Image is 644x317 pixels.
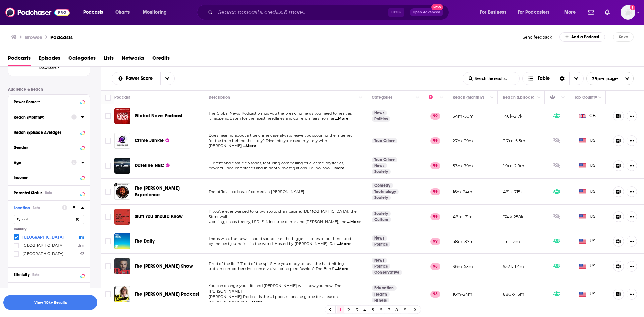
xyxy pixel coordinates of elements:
[453,163,473,169] p: 53m-79m
[8,53,31,66] a: Podcasts
[372,211,391,216] a: Society
[14,206,30,210] span: Location
[14,227,84,231] p: Country
[114,158,130,174] img: Dateline NBC
[480,8,506,17] span: For Business
[550,93,559,101] div: Has Guests
[579,213,596,220] span: US
[372,110,387,116] a: News
[135,113,182,119] a: Global News Podcast
[475,7,515,18] button: open menu
[114,108,130,124] img: Global News Podcast
[372,264,390,269] a: Politics
[430,113,440,119] p: 99
[535,94,543,102] button: Column Actions
[14,173,84,181] button: Income
[105,113,111,119] span: Toggle select row
[538,76,550,81] span: Table
[630,5,635,10] svg: Add a profile image
[209,116,334,121] span: it happens. Listen for the latest headlines and current affairs from ar
[587,73,618,84] span: 25 per page
[14,188,84,197] button: Parental StatusBeta
[14,160,67,165] div: Age
[135,163,164,168] span: Dateline NBC
[122,53,144,66] span: Networks
[429,93,438,101] div: Power Score
[377,306,384,314] a: 6
[555,72,569,85] div: Sort Direction
[209,93,230,101] div: Description
[337,241,351,247] span: ...More
[115,8,130,17] span: Charts
[135,185,201,198] a: The [PERSON_NAME] Experience
[503,189,523,195] p: 481k-715k
[105,138,111,144] span: Toggle select row
[114,209,130,225] img: Stuff You Should Know
[335,266,348,272] span: ...More
[438,94,446,102] button: Column Actions
[621,5,635,20] span: Logged in as evankrask
[372,298,389,303] a: Fitness
[337,306,344,314] a: 1
[372,285,397,291] a: Education
[453,291,472,297] p: 16m-24m
[372,157,397,162] a: True Crime
[579,137,596,144] span: US
[586,72,634,85] button: open menu
[105,238,111,244] span: Toggle select row
[372,217,391,222] a: Culture
[453,93,484,101] div: Reach (Monthly)
[8,87,90,92] p: Audience & Reach
[25,34,42,40] h3: Browse
[372,189,399,194] a: Technology
[14,175,78,180] div: Income
[105,263,111,269] span: Toggle select row
[453,138,473,144] p: 27m-39m
[503,113,523,119] p: 146k-217k
[209,219,346,224] span: Uprising, chaos theory, LSD, El Nino, true crime and [PERSON_NAME], the
[585,7,597,18] a: Show notifications dropdown
[152,53,170,66] span: Credits
[579,188,596,195] span: US
[114,258,130,274] a: The Ben Shapiro Show
[453,239,474,244] p: 58m-87m
[209,261,344,266] span: Tired of the lies? Tired of the spin? Are you ready to hear the hard-hitting
[209,138,327,148] span: for the truth behind the story? Dive into your next mystery with [PERSON_NAME]
[5,6,70,19] img: Podchaser - Follow, Share and Rate Podcasts
[68,53,96,66] span: Categories
[14,215,84,224] input: Search Location...
[627,236,637,247] button: Show More Button
[135,162,170,169] a: Dateline NBC
[430,291,440,298] p: 98
[503,214,524,220] p: 174k-258k
[249,300,262,305] span: ...More
[331,166,344,171] span: ...More
[579,263,596,270] span: US
[209,236,351,241] span: This is what the news should sound like. The biggest stories of our time, told
[521,34,554,40] button: Send feedback
[453,113,474,119] p: 34m-50m
[135,138,164,143] span: Crime Junkie
[209,161,344,165] span: Current and classic episodes, featuring compelling true-crime mysteries,
[518,8,550,17] span: For Podcasters
[209,166,331,170] span: powerful documentaries and in-depth investigations. Follow now
[353,306,360,314] a: 3
[361,306,368,314] a: 4
[372,242,390,247] a: Politics
[114,183,130,200] img: The Joe Rogan Experience
[372,195,391,200] a: Society
[14,97,84,106] button: Power Score™
[372,235,387,241] a: News
[126,76,155,81] span: Power Score
[627,186,637,197] button: Show More Button
[209,111,352,116] span: The Global News Podcast brings you the breaking news you need to hear, as
[114,233,130,249] img: The Daily
[135,214,183,219] span: Stuff You Should Know
[345,306,352,314] a: 2
[430,263,440,270] p: 98
[22,243,64,248] span: [GEOGRAPHIC_DATA]
[104,53,114,66] span: Lists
